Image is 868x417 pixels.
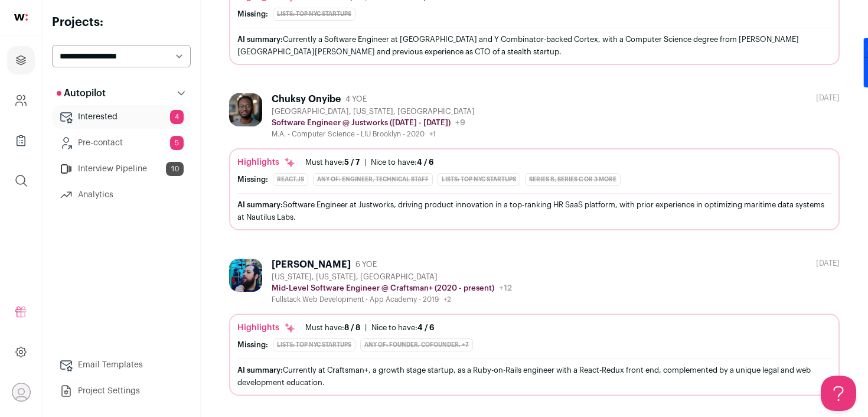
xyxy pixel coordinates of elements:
[345,95,367,104] span: 4 YOE
[7,126,35,155] a: Company Lists
[344,158,360,166] span: 5 / 7
[313,173,433,186] div: Any of: Engineer, Technical Staff
[360,338,473,351] div: Any of: founder, cofounder, +7
[272,272,512,282] div: [US_STATE], [US_STATE], [GEOGRAPHIC_DATA]
[170,136,184,150] span: 5
[52,14,191,31] h2: Projects:
[57,86,106,100] p: Autopilot
[272,118,451,128] p: Software Engineer @ Justworks ([DATE] - [DATE])
[170,110,184,124] span: 4
[525,173,621,186] div: Series B, Series C or 3 more
[229,93,262,126] img: ab58453aec7fb5551be61c28fa4b41a0c3f7f5c7f360cc630edd6628b43f73c8.jpg
[14,14,28,21] img: wellfound-shorthand-0d5821cbd27db2630d0214b213865d53afaa358527fdda9d0ea32b1df1b89c2c.svg
[52,183,191,207] a: Analytics
[237,9,268,19] div: Missing:
[12,383,31,402] button: Open dropdown
[229,259,840,396] a: [PERSON_NAME] 6 YOE [US_STATE], [US_STATE], [GEOGRAPHIC_DATA] Mid-Level Software Engineer @ Craft...
[52,82,191,105] button: Autopilot
[438,173,520,186] div: Lists: Top NYC Startups
[305,158,434,167] ul: |
[237,201,283,209] span: AI summary:
[7,46,35,74] a: Projects
[273,338,355,351] div: Lists: Top NYC Startups
[499,284,512,292] span: +12
[52,353,191,377] a: Email Templates
[237,175,268,184] div: Missing:
[417,324,435,331] span: 4 / 6
[273,8,355,21] div: Lists: Top NYC Startups
[52,157,191,181] a: Interview Pipeline10
[237,364,831,389] div: Currently at Craftsman+, a growth stage startup, as a Ruby-on-Rails engineer with a React-Redux f...
[237,33,831,58] div: Currently a Software Engineer at [GEOGRAPHIC_DATA] and Y Combinator-backed Cortex, with a Compute...
[272,284,494,293] p: Mid-Level Software Engineer @ Craftsman+ (2020 - present)
[166,162,184,176] span: 10
[237,322,296,334] div: Highlights
[816,259,840,268] div: [DATE]
[455,119,465,127] span: +9
[273,173,308,186] div: React.js
[229,259,262,292] img: 827ffef09e247846948a7fd434719c20bf228eefdf087c0317e3777b777195a7
[443,296,451,303] span: +2
[272,259,351,271] div: [PERSON_NAME]
[371,323,435,333] div: Nice to have:
[429,131,436,138] span: +1
[52,379,191,403] a: Project Settings
[237,157,296,168] div: Highlights
[237,366,283,374] span: AI summary:
[355,260,377,269] span: 6 YOE
[417,158,434,166] span: 4 / 6
[272,107,475,116] div: [GEOGRAPHIC_DATA], [US_STATE], [GEOGRAPHIC_DATA]
[52,105,191,129] a: Interested4
[305,323,435,333] ul: |
[229,93,840,230] a: Chuksy Onyibe 4 YOE [GEOGRAPHIC_DATA], [US_STATE], [GEOGRAPHIC_DATA] Software Engineer @ Justwork...
[52,131,191,155] a: Pre-contact5
[272,295,512,304] div: Fullstack Web Development - App Academy - 2019
[344,324,360,331] span: 8 / 8
[816,93,840,103] div: [DATE]
[305,158,360,167] div: Must have:
[272,93,341,105] div: Chuksy Onyibe
[371,158,434,167] div: Nice to have:
[7,86,35,115] a: Company and ATS Settings
[237,340,268,350] div: Missing:
[305,323,360,333] div: Must have:
[272,129,475,139] div: M.A. - Computer Science - LIU Brooklyn - 2020
[237,198,831,223] div: Software Engineer at Justworks, driving product innovation in a top-ranking HR SaaS platform, wit...
[237,35,283,43] span: AI summary:
[821,376,856,411] iframe: Toggle Customer Support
